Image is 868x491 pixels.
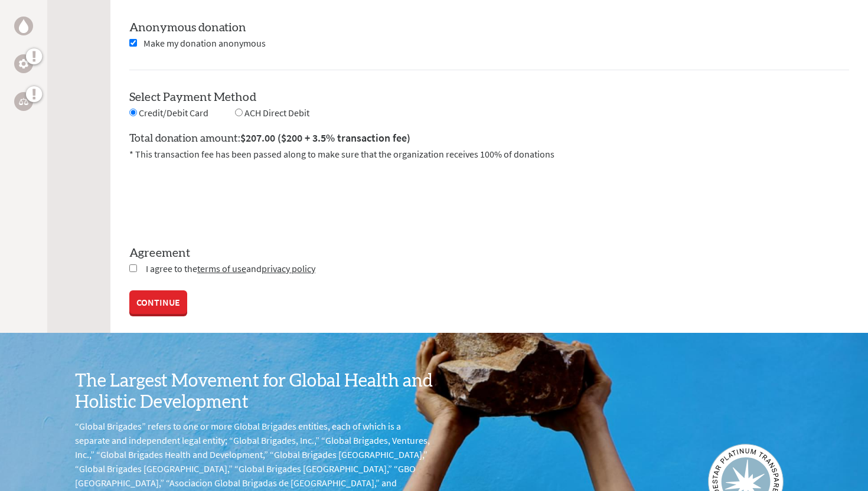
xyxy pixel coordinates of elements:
span: ACH Direct Debit [244,107,309,119]
label: Agreement [129,245,849,261]
img: Water [19,19,28,32]
img: Engineering [19,59,28,68]
span: $207.00 ($200 + 3.5% transaction fee) [240,131,410,145]
span: Credit/Debit Card [139,107,208,119]
label: Select Payment Method [129,91,256,103]
a: privacy policy [262,263,315,274]
a: Water [14,17,33,35]
span: I agree to the and [146,263,315,274]
img: Legal Empowerment [19,98,28,105]
label: Anonymous donation [129,22,246,34]
p: * This transaction fee has been passed along to make sure that the organization receives 100% of ... [129,147,849,161]
a: Engineering [14,54,33,73]
a: Legal Empowerment [14,92,33,111]
span: Make my donation anonymous [143,37,266,49]
iframe: reCAPTCHA [129,175,309,221]
label: Total donation amount: [129,130,410,147]
a: terms of use [197,263,246,274]
h3: The Largest Movement for Global Health and Holistic Development [75,371,434,413]
a: CONTINUE [129,290,187,314]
